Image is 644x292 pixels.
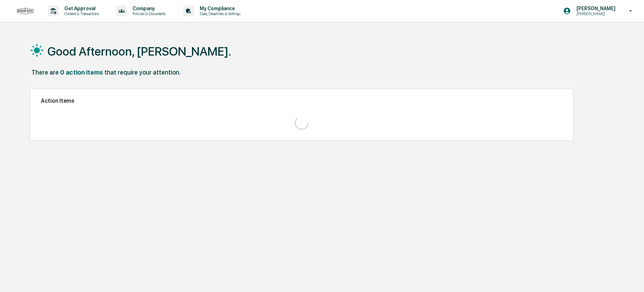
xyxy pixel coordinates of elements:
p: Policies & Documents [127,11,169,16]
p: [PERSON_NAME] [571,11,619,16]
img: logo [17,7,34,14]
div: that require your attention. [104,69,181,76]
div: There are [31,69,59,76]
p: Content & Transactions [59,11,102,16]
p: [PERSON_NAME] [571,6,619,11]
p: Get Approval [59,6,102,11]
h1: Good Afternoon, [PERSON_NAME]. [47,44,231,58]
p: Data, Deadlines & Settings [194,11,244,16]
h2: Action Items [41,97,562,104]
p: My Compliance [194,6,244,11]
div: 0 action items [60,69,103,76]
p: Company [127,6,169,11]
